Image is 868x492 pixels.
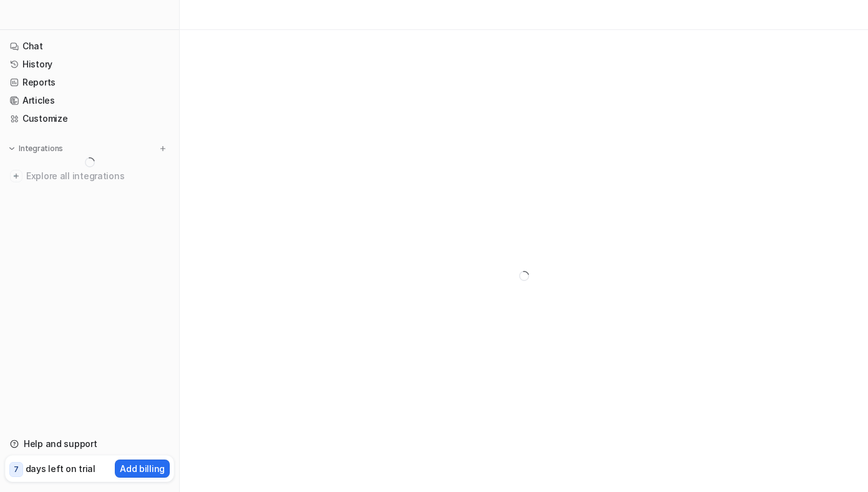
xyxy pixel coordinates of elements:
[7,144,16,153] img: expand menu
[10,170,22,182] img: explore all integrations
[14,464,19,475] p: 7
[5,37,174,55] a: Chat
[19,144,63,154] p: Integrations
[5,110,174,127] a: Customize
[115,460,170,478] button: Add billing
[120,462,165,475] p: Add billing
[158,144,167,153] img: menu_add.svg
[26,462,95,475] p: days left on trial
[5,435,174,453] a: Help and support
[26,166,169,186] span: Explore all integrations
[5,74,174,91] a: Reports
[5,142,67,155] button: Integrations
[5,92,174,109] a: Articles
[5,167,174,185] a: Explore all integrations
[5,56,174,73] a: History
